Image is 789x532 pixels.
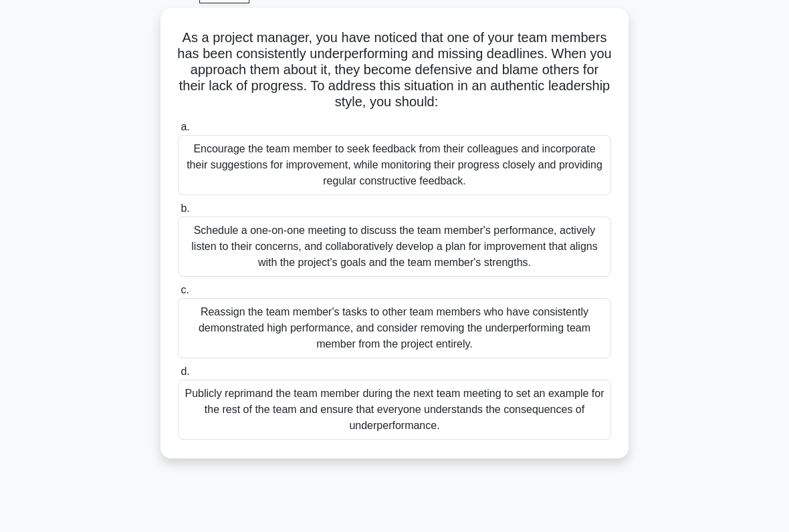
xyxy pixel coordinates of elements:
[178,217,611,277] div: Schedule a one-on-one meeting to discuss the team member's performance, actively listen to their ...
[181,203,189,214] span: b.
[181,284,189,295] span: c.
[178,380,611,440] div: Publicly reprimand the team member during the next team meeting to set an example for the rest of...
[181,121,189,132] span: a.
[177,29,612,111] h5: As a project manager, you have noticed that one of your team members has been consistently underp...
[181,366,189,377] span: d.
[178,135,611,195] div: Encourage the team member to seek feedback from their colleagues and incorporate their suggestion...
[178,298,611,358] div: Reassign the team member's tasks to other team members who have consistently demonstrated high pe...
